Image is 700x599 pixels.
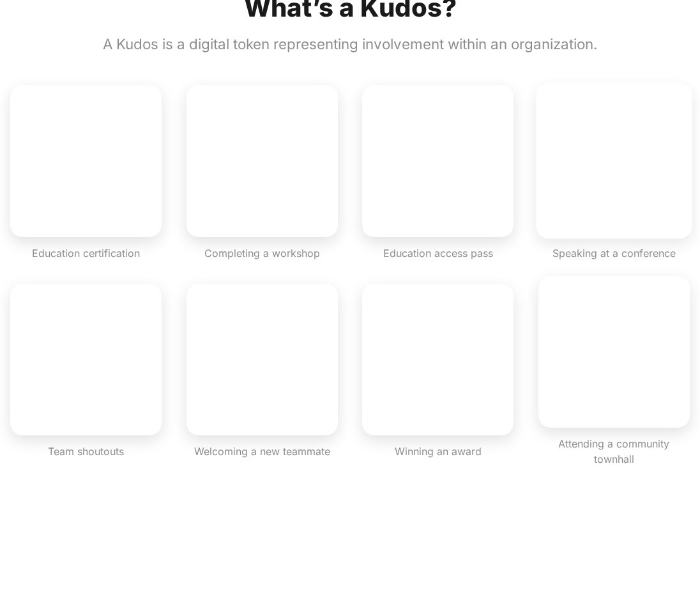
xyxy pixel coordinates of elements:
[538,436,690,467] div: Attending a community townhall
[362,245,514,261] div: Education access pass
[10,444,162,459] div: Team shoutouts
[186,245,338,261] div: Completing a workshop
[10,245,162,261] div: Education certification
[362,444,514,459] div: Winning an award
[186,444,338,459] div: Welcoming a new teammate
[103,33,597,55] div: A Kudos is a digital token representing involvement within an organization.
[538,245,690,261] div: Speaking at a conference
